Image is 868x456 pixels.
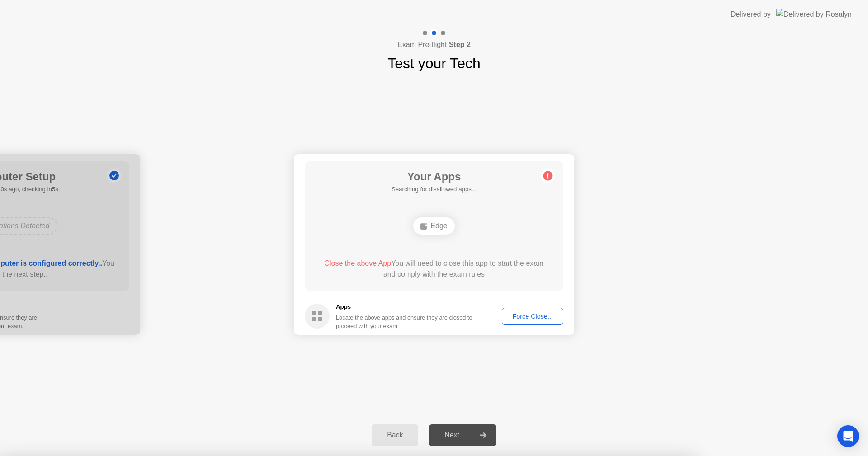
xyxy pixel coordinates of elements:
[324,259,391,267] span: Close the above App
[397,39,471,50] h4: Exam Pre-flight:
[336,302,473,311] h5: Apps
[505,313,560,320] div: Force Close...
[318,258,551,280] div: You will need to close this app to start the exam and comply with the exam rules
[387,52,481,74] h1: Test your Tech
[392,185,476,194] h5: Searching for disallowed apps...
[392,169,476,185] h1: Your Apps
[776,9,852,19] img: Delivered by Rosalyn
[413,217,454,235] div: Edge
[449,41,471,48] b: Step 2
[837,425,859,447] div: Open Intercom Messenger
[336,313,473,330] div: Locate the above apps and ensure they are closed to proceed with your exam.
[374,431,415,439] div: Back
[731,9,771,20] div: Delivered by
[432,431,472,439] div: Next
